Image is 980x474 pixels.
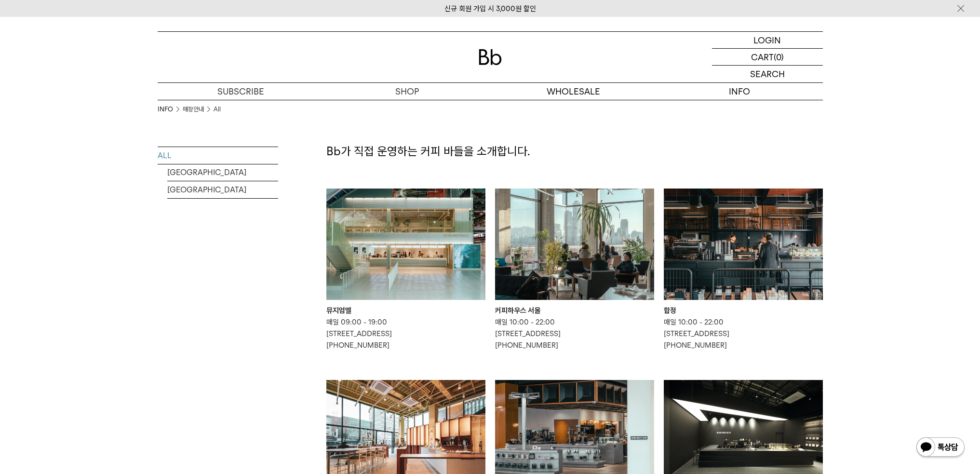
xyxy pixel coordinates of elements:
[490,83,657,100] p: WHOLESALE
[479,49,502,65] img: 로고
[495,305,654,316] div: 커피하우스 서울
[214,105,221,114] a: All
[326,305,485,316] div: 뮤지엄엘
[158,147,278,164] a: ALL
[183,105,204,114] a: 매장안내
[495,316,654,351] p: 매일 10:00 - 22:00 [STREET_ADDRESS] [PHONE_NUMBER]
[326,189,485,351] a: 뮤지엄엘 뮤지엄엘 매일 09:00 - 19:00[STREET_ADDRESS][PHONE_NUMBER]
[750,66,785,82] p: SEARCH
[167,164,278,181] a: [GEOGRAPHIC_DATA]
[326,189,485,300] img: 뮤지엄엘
[712,32,823,49] a: LOGIN
[915,436,966,460] img: 카카오톡 채널 1:1 채팅 버튼
[664,305,823,316] div: 합정
[664,189,823,351] a: 합정 합정 매일 10:00 - 22:00[STREET_ADDRESS][PHONE_NUMBER]
[712,49,823,66] a: CART (0)
[326,143,823,160] p: Bb가 직접 운영하는 커피 바들을 소개합니다.
[167,181,278,198] a: [GEOGRAPHIC_DATA]
[158,105,183,114] li: INFO
[664,316,823,351] p: 매일 10:00 - 22:00 [STREET_ADDRESS] [PHONE_NUMBER]
[158,83,324,100] a: SUBSCRIBE
[495,189,654,300] img: 커피하우스 서울
[664,189,823,300] img: 합정
[324,83,490,100] a: SHOP
[774,49,784,65] p: (0)
[751,49,774,65] p: CART
[753,32,781,48] p: LOGIN
[444,4,536,13] a: 신규 회원 가입 시 3,000원 할인
[495,189,654,351] a: 커피하우스 서울 커피하우스 서울 매일 10:00 - 22:00[STREET_ADDRESS][PHONE_NUMBER]
[326,316,485,351] p: 매일 09:00 - 19:00 [STREET_ADDRESS] [PHONE_NUMBER]
[657,83,823,100] p: INFO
